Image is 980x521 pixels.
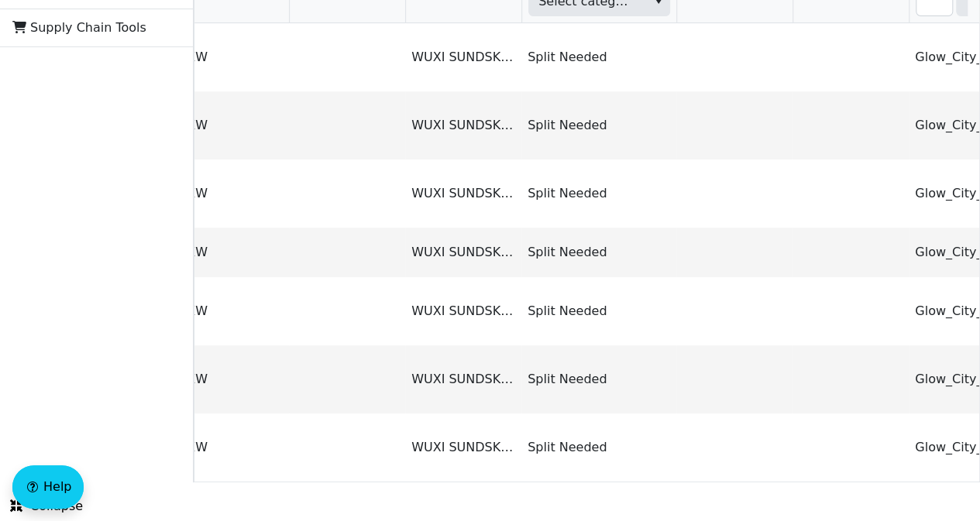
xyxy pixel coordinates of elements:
button: Help floatingactionbutton [12,465,84,509]
td: WUXI SUNDSK NEW MATERIAL CO LTD [STREET_ADDRESS] [405,228,521,277]
td: WUXI SUNDSK NEW MATERIAL CO LTD [STREET_ADDRESS] [405,277,521,345]
td: EXW [173,159,289,228]
td: Split Needed [521,23,676,91]
span: Supply Chain Tools [12,15,146,40]
span: Help [43,478,71,496]
td: Split Needed [521,228,676,277]
td: Split Needed [521,159,676,228]
td: EXW [173,413,289,482]
td: WUXI SUNDSK NEW MATERIAL CO LTD [STREET_ADDRESS] [405,413,521,482]
td: WUXI SUNDSK NEW MATERIAL CO LTD [STREET_ADDRESS] [405,23,521,91]
td: EXW [173,23,289,91]
td: Split Needed [521,345,676,413]
td: EXW [173,228,289,277]
td: Split Needed [521,91,676,159]
td: EXW [173,277,289,345]
td: WUXI SUNDSK NEW MATERIAL CO LTD [STREET_ADDRESS] [405,91,521,159]
td: Split Needed [521,277,676,345]
td: EXW [173,91,289,159]
td: EXW [173,345,289,413]
td: Split Needed [521,413,676,482]
span: Collapse [10,497,83,516]
td: WUXI SUNDSK NEW MATERIAL CO LTD [STREET_ADDRESS] [405,345,521,413]
td: WUXI SUNDSK NEW MATERIAL CO LTD [STREET_ADDRESS] [405,159,521,228]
